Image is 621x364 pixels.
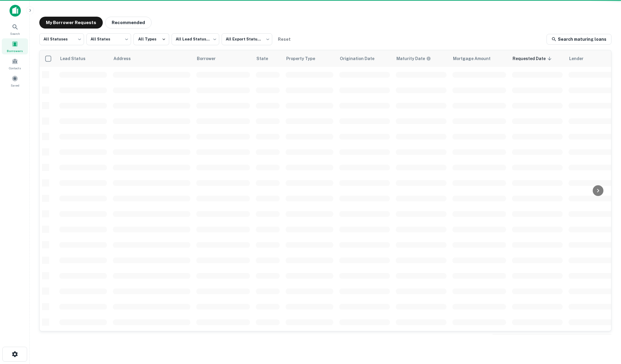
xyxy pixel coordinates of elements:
[283,50,336,67] th: Property Type
[396,55,431,62] div: Maturity dates displayed may be estimated. Please contact the lender for the most accurate maturi...
[60,55,93,62] span: Lead Status
[2,73,28,89] a: Saved
[110,50,193,67] th: Address
[86,32,131,47] div: All States
[275,33,294,45] button: Reset
[2,21,28,37] a: Search
[336,50,393,67] th: Origination Date
[105,17,152,29] button: Recommended
[9,66,21,70] span: Contacts
[2,56,28,72] a: Contacts
[253,50,283,67] th: State
[7,48,23,53] span: Borrowers
[39,32,84,47] div: All Statuses
[449,50,509,67] th: Mortgage Amount
[10,5,21,17] img: capitalize-icon.png
[10,31,20,36] span: Search
[193,50,253,67] th: Borrower
[133,33,169,45] button: All Types
[113,55,138,62] span: Address
[396,55,439,62] span: Maturity dates displayed may be estimated. Please contact the lender for the most accurate maturi...
[11,83,19,88] span: Saved
[396,55,425,62] h6: Maturity Date
[39,17,103,29] button: My Borrower Requests
[569,55,591,62] span: Lender
[2,38,28,54] a: Borrowers
[340,55,382,62] span: Origination Date
[286,55,323,62] span: Property Type
[172,32,219,47] div: All Lead Statuses
[513,55,553,62] span: Requested Date
[509,50,566,67] th: Requested Date
[547,34,611,45] a: Search maturing loans
[222,32,272,47] div: All Export Statuses
[453,55,498,62] span: Mortgage Amount
[256,55,276,62] span: State
[197,55,223,62] span: Borrower
[56,50,110,67] th: Lead Status
[393,50,449,67] th: Maturity dates displayed may be estimated. Please contact the lender for the most accurate maturi...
